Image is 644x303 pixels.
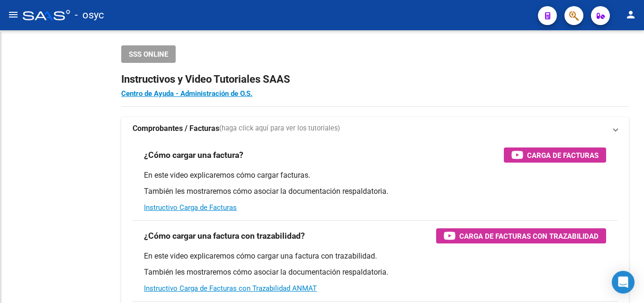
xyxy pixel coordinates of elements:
[459,230,599,242] span: Carga de Facturas con Trazabilidad
[144,203,237,212] a: Instructivo Carga de Facturas
[144,186,606,197] p: También les mostraremos cómo asociar la documentación respaldatoria.
[612,271,635,294] div: Open Intercom Messenger
[527,149,599,161] span: Carga de Facturas
[625,9,636,20] mat-icon: person
[75,5,104,26] span: - osyc
[121,89,252,98] a: Centro de Ayuda - Administración de O.S.
[8,9,19,20] mat-icon: menu
[144,170,606,181] p: En este video explicaremos cómo cargar facturas.
[144,251,606,261] p: En este video explicaremos cómo cargar una factura con trazabilidad.
[144,229,305,242] h3: ¿Cómo cargar una factura con trazabilidad?
[121,70,629,88] h2: Instructivos y Video Tutoriales SAAS
[133,123,219,134] strong: Comprobantes / Facturas
[144,284,317,293] a: Instructivo Carga de Facturas con Trazabilidad ANMAT
[121,117,629,140] mat-expansion-panel-header: Comprobantes / Facturas(haga click aquí para ver los tutoriales)
[436,228,606,243] button: Carga de Facturas con Trazabilidad
[144,148,243,162] h3: ¿Cómo cargar una factura?
[219,123,340,134] span: (haga click aquí para ver los tutoriales)
[504,147,606,163] button: Carga de Facturas
[144,267,606,277] p: También les mostraremos cómo asociar la documentación respaldatoria.
[121,45,176,63] button: SSS ONLINE
[129,50,168,59] span: SSS ONLINE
